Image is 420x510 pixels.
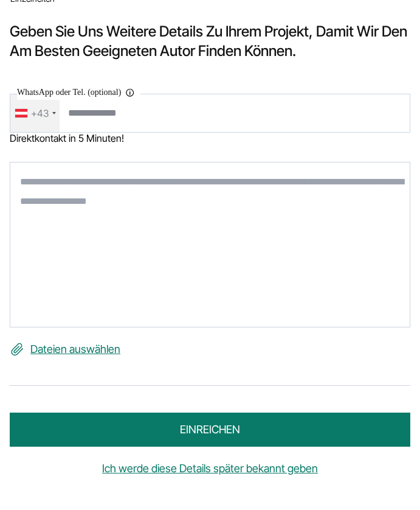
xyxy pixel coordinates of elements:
label: Dateien auswählen [10,340,410,359]
div: Telephone country code [10,94,60,132]
a: Ich werde diese Details später bekannt geben [10,459,410,478]
div: Direktkontakt in 5 Minuten! [10,133,410,144]
h2: Geben Sie uns weitere Details zu Ihrem Projekt, damit wir den am besten geeigneten Autor finden k... [10,22,410,61]
button: einreichen [10,413,410,447]
label: WhatsApp oder Tel. (optional) [17,85,140,100]
div: +43 [31,103,49,123]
